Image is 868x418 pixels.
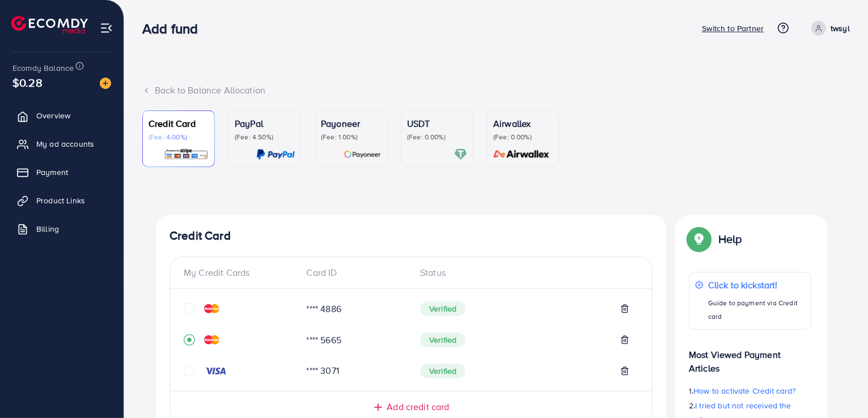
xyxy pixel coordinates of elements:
p: Click to kickstart! [708,278,805,292]
p: Credit Card [149,117,209,130]
p: PayPal [235,117,295,130]
p: (Fee: 4.50%) [235,133,295,142]
p: Switch to Partner [702,22,764,35]
div: Card ID [298,266,412,279]
p: Airwallex [493,117,553,130]
span: Overview [36,110,70,121]
span: Payment [36,167,68,178]
p: 1. [689,384,811,398]
p: (Fee: 4.00%) [149,133,209,142]
svg: record circle [184,334,195,346]
p: Help [718,232,742,246]
svg: circle [184,303,195,314]
img: logo [11,16,88,33]
img: menu [100,22,113,35]
span: Billing [36,223,59,234]
span: Verified [420,332,465,347]
img: card [256,148,295,161]
h4: Credit Card [170,229,653,243]
img: card [164,148,209,161]
img: card [490,148,553,161]
a: Overview [9,104,115,127]
p: (Fee: 0.00%) [407,133,467,142]
a: Billing [9,217,115,240]
p: (Fee: 1.00%) [321,133,381,142]
span: My ad accounts [36,138,94,150]
p: twsyl [831,22,850,35]
img: credit [204,335,219,344]
a: twsyl [807,21,850,36]
svg: circle [184,365,195,377]
a: Product Links [9,189,115,212]
img: credit [204,304,219,313]
p: USDT [407,117,467,130]
span: Verified [420,364,465,378]
img: credit [204,366,227,376]
img: image [100,78,111,89]
span: Verified [420,301,465,316]
div: My Credit Cards [184,266,298,279]
img: card [454,148,467,161]
a: My ad accounts [9,133,115,155]
p: Most Viewed Payment Articles [689,339,811,375]
span: Add credit card [387,400,449,413]
p: Payoneer [321,117,381,130]
iframe: Chat [820,367,859,410]
div: Back to Balance Allocation [142,84,850,97]
span: How to activate Credit card? [693,385,795,396]
p: Guide to payment via Credit card [708,296,805,323]
img: Popup guide [689,229,709,249]
span: Product Links [36,195,85,206]
span: Ecomdy Balance [12,62,74,74]
div: Status [411,266,638,279]
a: Payment [9,161,115,184]
p: (Fee: 0.00%) [493,133,553,142]
img: card [344,148,381,161]
span: $0.28 [12,74,43,91]
h3: Add fund [142,20,207,37]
